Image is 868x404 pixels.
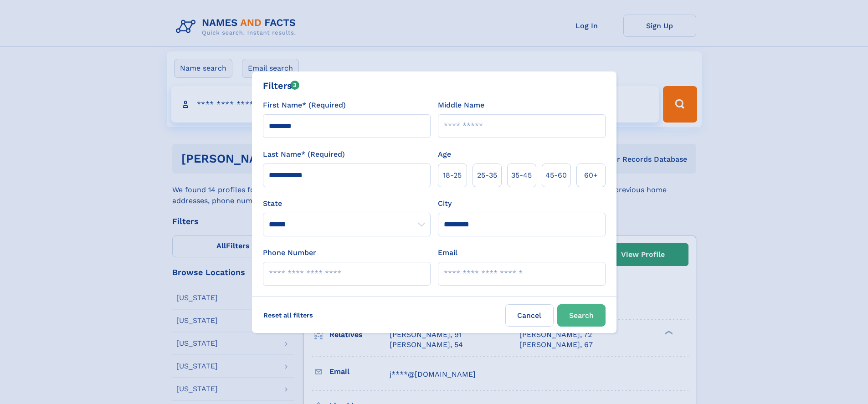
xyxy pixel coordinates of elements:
[511,170,532,181] span: 35‑45
[438,149,451,160] label: Age
[263,79,300,92] div: Filters
[257,304,319,326] label: Reset all filters
[477,170,497,181] span: 25‑35
[505,304,554,327] label: Cancel
[263,247,316,258] label: Phone Number
[557,304,606,327] button: Search
[438,100,484,111] label: Middle Name
[438,198,452,209] label: City
[443,170,462,181] span: 18‑25
[438,247,457,258] label: Email
[584,170,598,181] span: 60+
[263,100,346,111] label: First Name* (Required)
[263,149,345,160] label: Last Name* (Required)
[545,170,567,181] span: 45‑60
[263,198,431,209] label: State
